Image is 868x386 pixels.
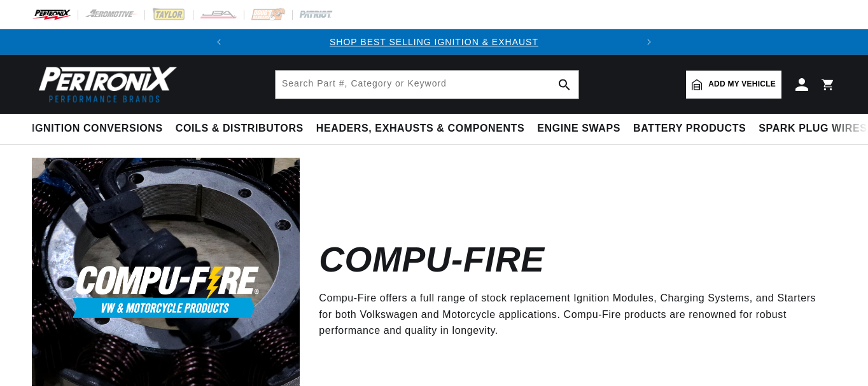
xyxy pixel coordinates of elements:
span: Coils & Distributors [176,122,304,135]
summary: Battery Products [627,114,752,144]
summary: Engine Swaps [531,114,627,144]
button: Translation missing: en.sections.announcements.previous_announcement [206,29,232,55]
div: 1 of 2 [232,35,636,49]
a: SHOP BEST SELLING IGNITION & EXHAUST [330,37,538,47]
span: Headers, Exhausts & Components [316,122,524,135]
span: Ignition Conversions [32,122,163,135]
button: search button [550,71,578,99]
span: Spark Plug Wires [759,122,867,135]
a: Add my vehicle [686,71,781,99]
span: Add my vehicle [708,78,776,90]
summary: Coils & Distributors [169,114,310,144]
div: Announcement [232,35,636,49]
p: Compu-Fire offers a full range of stock replacement Ignition Modules, Charging Systems, and Start... [319,290,817,339]
img: Pertronix [32,62,178,106]
span: Engine Swaps [537,122,620,135]
button: Translation missing: en.sections.announcements.next_announcement [636,29,662,55]
span: Battery Products [633,122,746,135]
h2: Compu-Fire [319,245,544,275]
input: Search Part #, Category or Keyword [276,71,578,99]
summary: Headers, Exhausts & Components [310,114,531,144]
summary: Ignition Conversions [32,114,169,144]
